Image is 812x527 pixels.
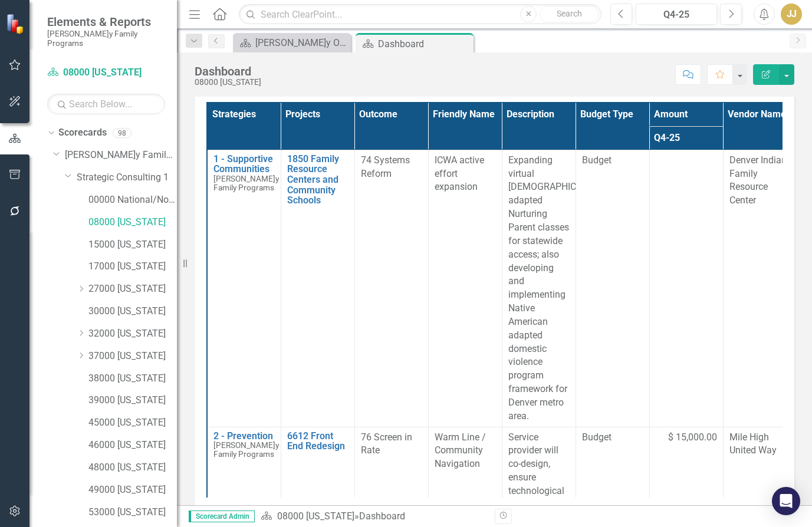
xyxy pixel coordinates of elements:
[88,439,177,452] a: 46000 [US_STATE]
[88,506,177,519] a: 53000 [US_STATE]
[88,483,177,497] a: 49000 [US_STATE]
[378,37,471,51] div: Dashboard
[557,9,582,18] span: Search
[277,510,354,522] a: 08000 [US_STATE]
[88,305,177,318] a: 30000 [US_STATE]
[261,510,486,523] div: »
[576,150,649,427] td: Double-Click to Edit
[649,150,723,427] td: Double-Click to Edit
[88,238,177,252] a: 15000 [US_STATE]
[189,510,255,522] span: Scorecard Admin
[281,150,354,427] td: Double-Click to Edit Right Click for Context Menu
[47,29,165,48] small: [PERSON_NAME]y Family Programs
[213,431,279,442] a: 2 - Prevention
[359,510,405,522] div: Dashboard
[207,150,281,427] td: Double-Click to Edit Right Click for Context Menu
[287,431,349,452] a: 6612 Front End Redesign
[88,461,177,475] a: 48000 [US_STATE]
[729,154,787,206] span: Denver Indian Family Resource Center
[729,432,777,456] span: Mile High United Way
[428,150,502,427] td: Double-Click to Edit
[636,4,717,25] button: Q4-25
[640,8,713,22] div: Q4-25
[88,216,177,229] a: 08000 [US_STATE]
[88,193,177,207] a: 00000 National/No Jurisdiction (SC1)
[540,6,599,22] button: Search
[88,282,177,296] a: 27000 [US_STATE]
[213,174,279,192] span: [PERSON_NAME]y Family Programs
[435,432,486,470] span: Warm Line / Community Navigation
[65,149,177,162] a: [PERSON_NAME]y Family Programs
[582,154,643,167] span: Budget
[213,154,279,174] a: 1 - Supportive Communities
[435,154,484,193] span: ICWA active effort expansion
[582,431,643,444] span: Budget
[236,35,348,50] a: [PERSON_NAME]y Overview
[502,150,576,427] td: Double-Click to Edit
[361,154,410,179] span: 74 Systems Reform
[88,372,177,386] a: 38000 [US_STATE]
[88,394,177,407] a: 39000 [US_STATE]
[47,94,165,114] input: Search Below...
[361,432,412,456] span: 76 Screen in Rate
[6,13,27,34] img: ClearPoint Strategy
[58,126,107,140] a: Scorecards
[195,65,261,78] div: Dashboard
[195,78,261,87] div: 08000 [US_STATE]
[213,440,279,459] span: [PERSON_NAME]y Family Programs
[772,487,800,515] div: Open Intercom Messenger
[47,15,165,29] span: Elements & Reports
[77,171,177,185] a: Strategic Consulting 1
[781,4,802,25] button: JJ
[508,154,570,423] p: Expanding virtual [DEMOGRAPHIC_DATA] adapted Nurturing Parent classes for statewide access; also ...
[354,150,428,427] td: Double-Click to Edit
[668,431,717,444] span: $ 15,000.00
[113,128,132,138] div: 98
[255,35,348,50] div: [PERSON_NAME]y Overview
[88,260,177,274] a: 17000 [US_STATE]
[88,416,177,430] a: 45000 [US_STATE]
[723,150,797,427] td: Double-Click to Edit
[239,4,601,25] input: Search ClearPoint...
[287,154,349,206] a: 1850 Family Resource Centers and Community Schools
[88,327,177,341] a: 32000 [US_STATE]
[47,66,165,80] a: 08000 [US_STATE]
[88,350,177,363] a: 37000 [US_STATE]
